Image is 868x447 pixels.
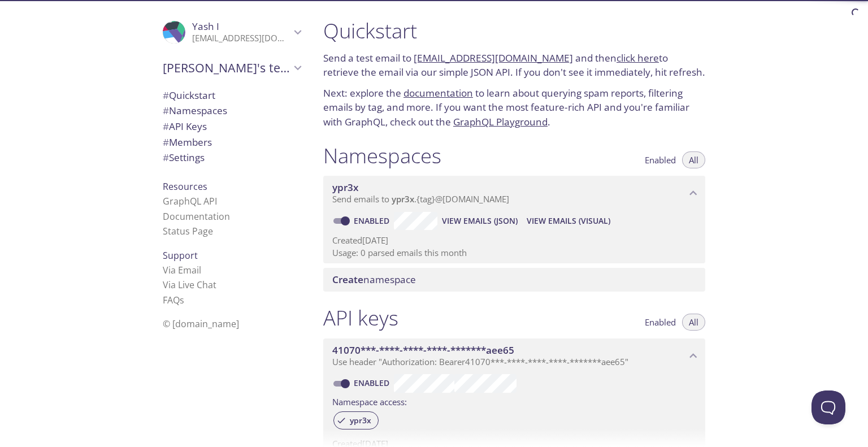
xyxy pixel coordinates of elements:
[163,225,213,237] a: Status Page
[323,268,705,292] div: Create namespace
[163,136,169,149] span: #
[323,143,441,168] h1: Namespaces
[323,18,705,44] h1: Quickstart
[163,279,216,291] a: Via Live Chat
[522,212,615,230] button: View Emails (Visual)
[323,176,705,211] div: ypr3x namespace
[163,104,227,117] span: Namespaces
[192,33,290,44] p: [EMAIL_ADDRESS][DOMAIN_NAME]
[163,180,207,193] span: Resources
[332,273,416,286] span: namespace
[638,151,683,168] button: Enabled
[332,235,696,246] p: Created [DATE]
[154,53,310,83] div: Yash's team
[682,314,705,331] button: All
[332,393,407,409] label: Namespace access:
[403,86,473,99] a: documentation
[163,210,230,223] a: Documentation
[163,120,169,133] span: #
[163,89,169,102] span: #
[154,14,310,51] div: Yash I
[163,264,201,276] a: Via Email
[638,314,683,331] button: Enabled
[163,89,215,102] span: Quickstart
[163,294,184,306] a: FAQ
[617,51,659,64] a: click here
[180,294,184,306] span: s
[163,195,217,207] a: GraphQL API
[163,104,169,117] span: #
[192,20,219,33] span: Yash I
[392,193,414,205] span: ypr3x
[332,273,363,286] span: Create
[163,318,239,330] span: © [DOMAIN_NAME]
[343,415,378,426] span: ypr3x
[323,305,398,331] h1: API keys
[154,150,310,166] div: Team Settings
[154,88,310,103] div: Quickstart
[453,115,548,128] a: GraphQL Playground
[332,247,696,259] p: Usage: 0 parsed emails this month
[527,214,610,228] span: View Emails (Visual)
[682,151,705,168] button: All
[163,249,198,262] span: Support
[323,51,705,80] p: Send a test email to and then to retrieve the email via our simple JSON API. If you don't see it ...
[163,151,169,164] span: #
[333,411,379,429] div: ypr3x
[154,103,310,119] div: Namespaces
[154,119,310,134] div: API Keys
[163,136,212,149] span: Members
[163,151,205,164] span: Settings
[442,214,518,228] span: View Emails (JSON)
[352,215,394,226] a: Enabled
[437,212,522,230] button: View Emails (JSON)
[163,120,207,133] span: API Keys
[811,390,845,424] iframe: Help Scout Beacon - Open
[323,86,705,129] p: Next: explore the to learn about querying spam reports, filtering emails by tag, and more. If you...
[332,193,509,205] span: Send emails to . {tag} @[DOMAIN_NAME]
[352,377,394,388] a: Enabled
[414,51,573,64] a: [EMAIL_ADDRESS][DOMAIN_NAME]
[154,134,310,150] div: Members
[332,181,358,194] span: ypr3x
[163,60,290,76] span: [PERSON_NAME]'s team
